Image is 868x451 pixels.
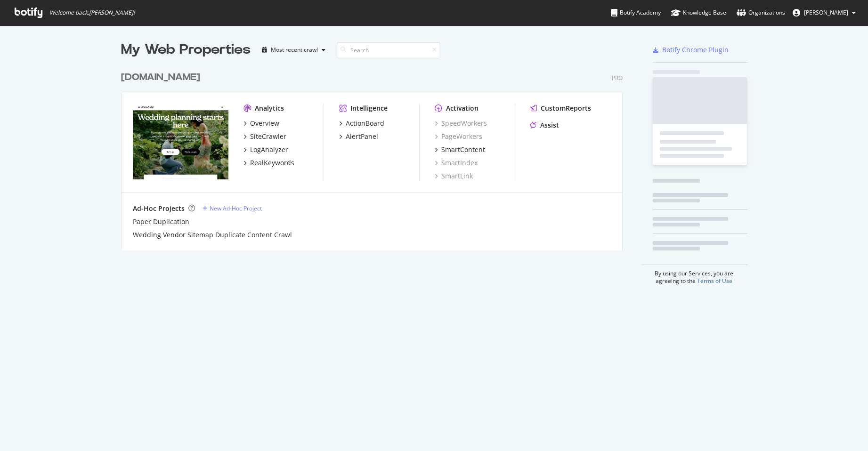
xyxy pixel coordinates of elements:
[641,265,747,285] div: By using our Services, you are agreeing to the
[435,171,473,181] a: SmartLink
[785,5,863,20] button: [PERSON_NAME]
[530,121,559,130] a: Assist
[612,74,623,82] div: Pro
[662,45,729,55] div: Botify Chrome Plugin
[133,217,189,226] a: Paper Duplication
[133,204,185,213] div: Ad-Hoc Projects
[250,132,286,141] div: SiteCrawler
[337,42,440,58] input: Search
[133,104,228,180] img: zola.com
[121,71,204,84] a: [DOMAIN_NAME]
[530,104,591,113] a: CustomReports
[121,59,630,250] div: grid
[255,104,284,113] div: Analytics
[611,8,661,17] div: Botify Academy
[540,121,559,130] div: Assist
[339,119,384,128] a: ActionBoard
[541,104,591,113] div: CustomReports
[653,45,729,55] a: Botify Chrome Plugin
[243,158,294,168] a: RealKeywords
[210,204,262,212] div: New Ad-Hoc Project
[243,145,288,154] a: LogAnalyzer
[350,104,388,113] div: Intelligence
[203,204,262,212] a: New Ad-Hoc Project
[250,119,279,128] div: Overview
[435,145,485,154] a: SmartContent
[271,47,318,53] div: Most recent crawl
[49,9,135,16] span: Welcome back, [PERSON_NAME] !
[804,8,848,16] span: Karl Thumm
[121,71,200,84] div: [DOMAIN_NAME]
[346,119,384,128] div: ActionBoard
[697,277,732,285] a: Terms of Use
[671,8,726,17] div: Knowledge Base
[441,145,485,154] div: SmartContent
[346,132,378,141] div: AlertPanel
[133,230,292,240] a: Wedding Vendor Sitemap Duplicate Content Crawl
[339,132,378,141] a: AlertPanel
[250,145,288,154] div: LogAnalyzer
[435,119,487,128] a: SpeedWorkers
[243,119,279,128] a: Overview
[446,104,479,113] div: Activation
[435,132,482,141] a: PageWorkers
[243,132,286,141] a: SiteCrawler
[250,158,294,168] div: RealKeywords
[435,158,478,168] a: SmartIndex
[737,8,785,17] div: Organizations
[258,42,329,57] button: Most recent crawl
[121,40,251,59] div: My Web Properties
